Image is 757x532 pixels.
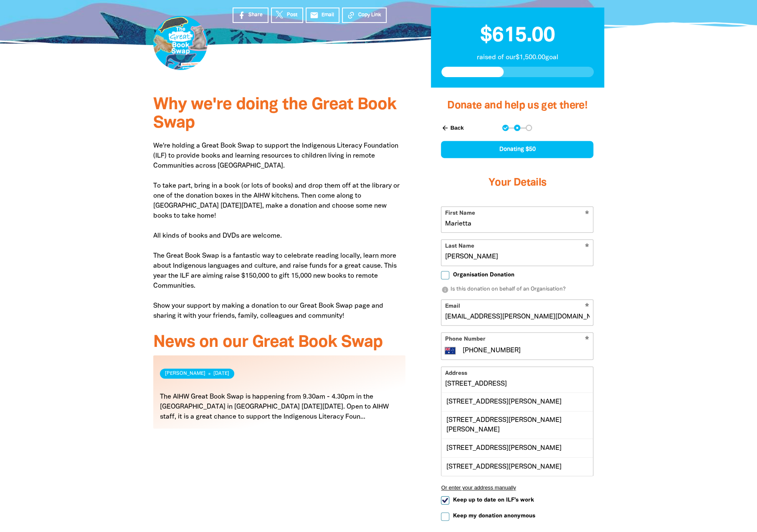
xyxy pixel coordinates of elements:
[441,411,593,439] div: [STREET_ADDRESS][PERSON_NAME][PERSON_NAME]
[585,336,589,344] i: Required
[441,286,448,294] i: info
[153,97,396,131] span: Why we're doing the Great Book Swap
[153,334,406,352] h3: News on our Great Book Swap
[526,125,532,131] button: Navigate to step 3 of 3 to enter your payment details
[441,512,449,521] input: Keep my donation anonymous
[441,53,594,63] p: raised of our $1,500.00 goal
[441,141,593,158] div: Donating $50
[453,271,514,279] span: Organisation Donation
[233,8,268,23] a: Share
[441,439,593,457] div: [STREET_ADDRESS][PERSON_NAME]
[441,124,448,132] i: arrow_back
[514,125,520,131] button: Navigate to step 2 of 3 to enter your details
[153,355,406,439] div: Paginated content
[447,101,587,110] span: Donate and help us get there!
[441,484,593,491] button: Or enter your address manually
[438,121,467,135] button: Back
[453,512,535,520] span: Keep my donation anonymous
[287,11,297,19] span: Post
[306,8,340,23] a: emailEmail
[153,141,406,321] p: We're holding a Great Book Swap to support the Indigenous Literacy Foundation (ILF) to provide bo...
[321,11,334,19] span: Email
[441,496,449,504] input: Keep up to date on ILF's work
[441,166,593,200] h3: Your Details
[441,286,593,294] p: Is this donation on behalf of an Organisation?
[453,496,534,504] span: Keep up to date on ILF's work
[342,8,387,23] button: Copy Link
[310,11,319,20] i: email
[441,271,449,279] input: Organisation Donation
[441,457,593,476] div: [STREET_ADDRESS][PERSON_NAME]
[441,393,593,411] div: [STREET_ADDRESS][PERSON_NAME]
[358,11,381,19] span: Copy Link
[480,26,554,45] span: $615.00
[271,8,303,23] a: Post
[502,125,509,131] button: Navigate to step 1 of 3 to enter your donation amount
[248,11,263,19] span: Share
